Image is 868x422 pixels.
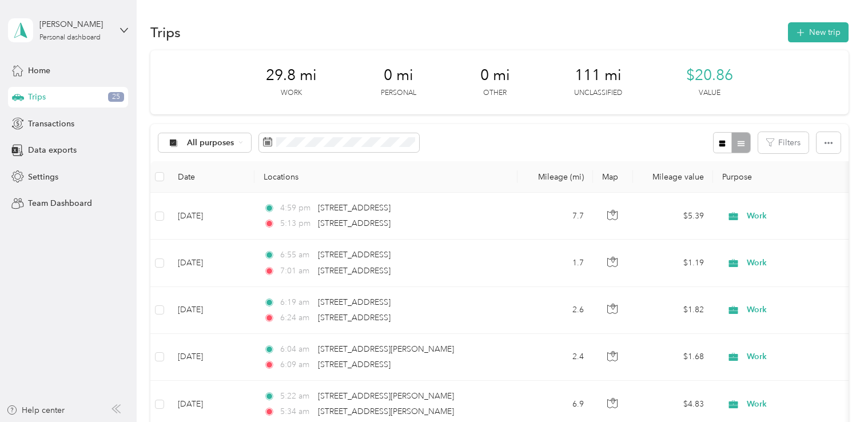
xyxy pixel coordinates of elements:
th: Locations [254,161,517,193]
td: 7.7 [517,193,593,240]
span: 5:13 pm [280,217,313,230]
button: Filters [758,132,809,153]
span: Work [747,210,851,222]
span: [STREET_ADDRESS] [318,218,391,228]
span: 0 mi [384,66,413,85]
span: [STREET_ADDRESS] [318,250,391,260]
th: Mileage (mi) [517,161,593,193]
span: Work [747,398,851,411]
td: $1.19 [633,240,713,286]
p: Other [483,88,507,98]
span: 0 mi [480,66,510,85]
td: 2.4 [517,334,593,381]
span: [STREET_ADDRESS][PERSON_NAME] [318,344,454,354]
span: $20.86 [686,66,733,85]
th: Mileage value [633,161,713,193]
td: 1.7 [517,240,593,286]
span: [STREET_ADDRESS][PERSON_NAME] [318,391,454,401]
span: All purposes [187,139,234,147]
td: [DATE] [169,334,254,381]
span: 6:09 am [280,359,313,371]
td: [DATE] [169,193,254,240]
span: 25 [108,92,124,102]
span: 29.8 mi [266,66,317,85]
span: 5:22 am [280,390,313,403]
td: [DATE] [169,240,254,286]
p: Work [281,88,302,98]
button: Help center [6,404,65,416]
span: Data exports [28,144,77,156]
td: $1.68 [633,334,713,381]
span: Work [747,304,851,316]
span: [STREET_ADDRESS] [318,203,391,213]
p: Personal [381,88,416,98]
iframe: Everlance-gr Chat Button Frame [804,358,868,422]
span: 7:01 am [280,265,313,277]
span: Settings [28,171,58,183]
span: 4:59 pm [280,202,313,214]
span: 111 mi [575,66,622,85]
div: [PERSON_NAME] [39,18,111,30]
span: 6:04 am [280,343,313,356]
th: Date [169,161,254,193]
span: Work [747,351,851,363]
span: [STREET_ADDRESS][PERSON_NAME] [318,407,454,416]
span: [STREET_ADDRESS] [318,297,391,307]
span: Home [28,65,50,77]
th: Map [593,161,633,193]
button: New trip [788,22,849,42]
span: Team Dashboard [28,197,92,209]
div: Personal dashboard [39,34,101,41]
span: 6:55 am [280,249,313,261]
span: 6:24 am [280,312,313,324]
td: $1.82 [633,287,713,334]
span: 5:34 am [280,405,313,418]
td: [DATE] [169,287,254,334]
span: Work [747,257,851,269]
td: $5.39 [633,193,713,240]
h1: Trips [150,26,181,38]
td: 2.6 [517,287,593,334]
span: [STREET_ADDRESS] [318,266,391,276]
p: Value [699,88,720,98]
span: Transactions [28,118,74,130]
span: [STREET_ADDRESS] [318,360,391,369]
span: [STREET_ADDRESS] [318,313,391,323]
p: Unclassified [574,88,622,98]
span: Trips [28,91,46,103]
span: 6:19 am [280,296,313,309]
